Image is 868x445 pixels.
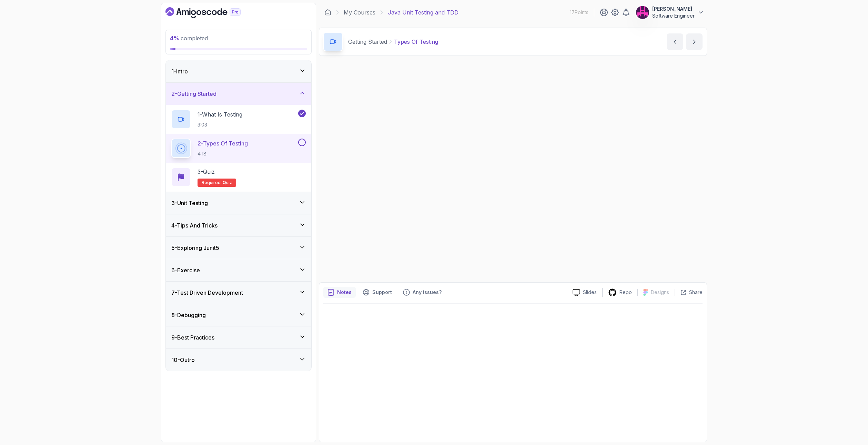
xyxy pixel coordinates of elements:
p: Support [372,289,392,296]
button: 3-Unit Testing [166,192,311,214]
p: 2 - Types Of Testing [198,139,248,148]
button: 1-Intro [166,60,311,82]
p: 4:18 [198,150,248,157]
a: Repo [603,288,637,297]
a: Slides [567,289,602,296]
h3: 10 - Outro [171,356,195,364]
h3: 8 - Debugging [171,311,206,319]
p: Repo [619,289,632,296]
p: Getting Started [348,38,387,46]
h3: 7 - Test Driven Development [171,289,243,297]
button: 6-Exercise [166,259,311,281]
button: 5-Exploring Junit5 [166,237,311,259]
span: 4 % [170,35,179,42]
p: 3:03 [198,121,242,128]
button: 1-What Is Testing3:03 [171,110,306,129]
button: 8-Debugging [166,304,311,326]
button: 9-Best Practices [166,326,311,348]
h3: 5 - Exploring Junit5 [171,244,219,252]
button: notes button [323,287,356,298]
button: 2-Getting Started [166,83,311,105]
button: next content [686,33,703,50]
button: user profile image[PERSON_NAME]Software Engineer [636,6,704,19]
span: Required- [202,180,223,185]
a: Dashboard [165,7,256,18]
p: [PERSON_NAME] [652,6,695,12]
h3: 4 - Tips And Tricks [171,221,218,230]
h3: 3 - Unit Testing [171,199,208,207]
button: Feedback button [399,287,446,298]
button: Support button [359,287,396,298]
p: 1 - What Is Testing [198,110,242,119]
p: Types Of Testing [394,38,438,46]
img: user profile image [636,6,649,19]
button: 7-Test Driven Development [166,282,311,304]
p: Any issues? [413,289,442,296]
p: Notes [337,289,352,296]
button: 4-Tips And Tricks [166,214,311,236]
h3: 2 - Getting Started [171,90,216,98]
h3: 9 - Best Practices [171,333,214,342]
p: Slides [583,289,597,296]
a: My Courses [344,8,375,17]
span: completed [170,35,208,42]
p: Software Engineer [652,12,695,19]
h3: 1 - Intro [171,67,188,75]
p: Java Unit Testing and TDD [388,8,458,17]
span: quiz [223,180,232,185]
button: 3-QuizRequired-quiz [171,168,306,187]
p: Designs [651,289,669,296]
button: 10-Outro [166,349,311,371]
button: 2-Types Of Testing4:18 [171,139,306,158]
button: Share [675,289,703,296]
h3: 6 - Exercise [171,266,200,274]
p: 3 - Quiz [198,168,215,176]
p: Share [689,289,703,296]
button: previous content [667,33,683,50]
p: 17 Points [570,9,588,16]
a: Dashboard [324,9,331,16]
